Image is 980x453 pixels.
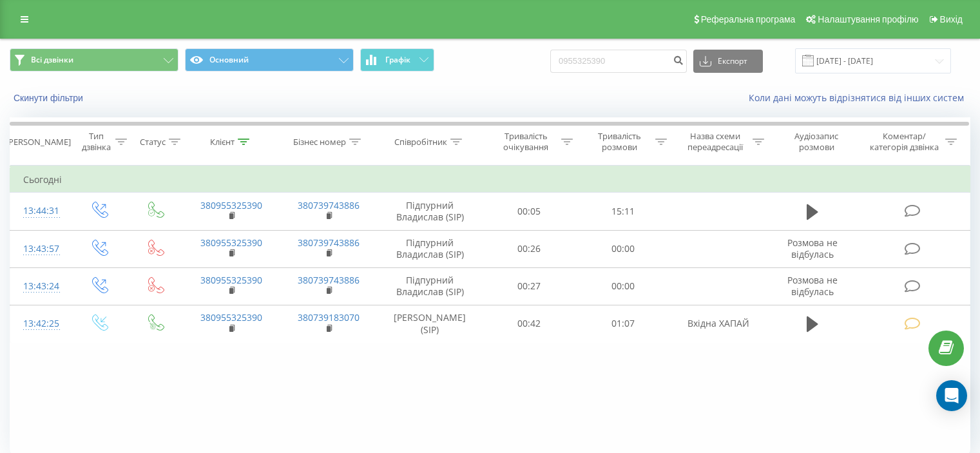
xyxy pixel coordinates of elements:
[23,311,57,336] div: 13:42:25
[378,267,483,305] td: Підпурний Владислав (SIP)
[378,305,483,342] td: [PERSON_NAME] (SIP)
[483,267,576,305] td: 00:27
[576,305,669,342] td: 01:07
[293,137,346,148] div: Бізнес номер
[576,193,669,230] td: 15:11
[576,267,669,305] td: 00:00
[360,48,434,72] button: Графік
[298,274,360,286] a: 380739743886
[10,48,178,72] button: Всі дзвінки
[200,311,262,323] a: 380955325390
[6,137,71,148] div: [PERSON_NAME]
[298,199,360,211] a: 380739743886
[81,131,111,153] div: Тип дзвінка
[588,131,652,153] div: Тривалість розмови
[787,236,838,260] span: Розмова не відбулась
[483,193,576,230] td: 00:05
[669,305,767,342] td: Вхідна ХАПАЙ
[682,131,749,153] div: Назва схеми переадресації
[787,274,838,298] span: Розмова не відбулась
[940,14,963,24] span: Вихід
[394,137,447,148] div: Співробітник
[818,14,918,24] span: Налаштування профілю
[23,236,57,262] div: 13:43:57
[298,311,360,323] a: 380739183070
[483,305,576,342] td: 00:42
[185,48,354,72] button: Основний
[385,55,410,64] span: Графік
[298,236,360,249] a: 380739743886
[23,274,57,299] div: 13:43:24
[140,137,166,148] div: Статус
[701,14,796,24] span: Реферальна програма
[936,380,967,411] div: Open Intercom Messenger
[200,236,262,249] a: 380955325390
[749,92,970,104] a: Коли дані можуть відрізнятися вiд інших систем
[693,50,763,73] button: Експорт
[378,193,483,230] td: Підпурний Владислав (SIP)
[779,131,854,153] div: Аудіозапис розмови
[31,55,73,65] span: Всі дзвінки
[210,137,235,148] div: Клієнт
[550,50,687,73] input: Пошук за номером
[483,230,576,267] td: 00:26
[867,131,942,153] div: Коментар/категорія дзвінка
[494,131,559,153] div: Тривалість очікування
[200,274,262,286] a: 380955325390
[576,230,669,267] td: 00:00
[10,167,970,193] td: Сьогодні
[10,92,90,104] button: Скинути фільтри
[378,230,483,267] td: Підпурний Владислав (SIP)
[23,198,57,224] div: 13:44:31
[200,199,262,211] a: 380955325390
